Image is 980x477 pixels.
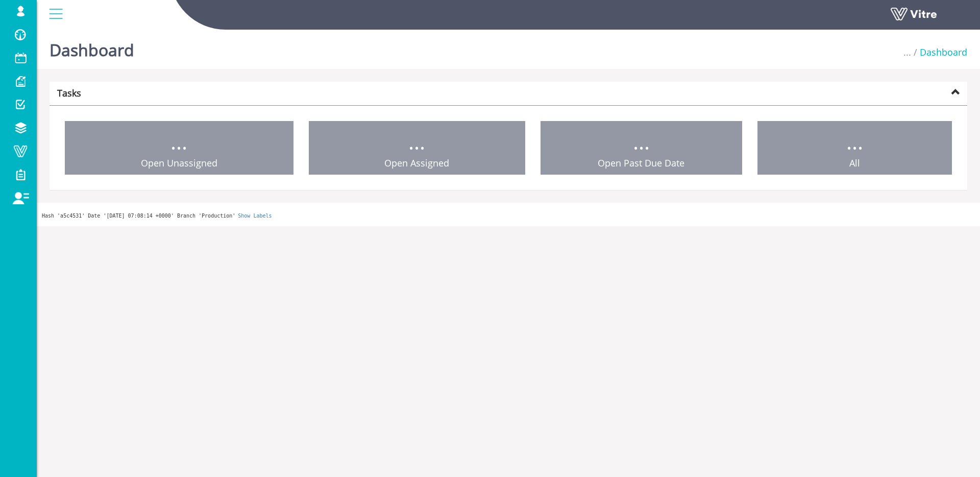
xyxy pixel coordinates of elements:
[541,121,742,175] a: ... Open Past Due Date
[57,87,81,99] strong: Tasks
[911,46,967,59] li: Dashboard
[170,127,187,156] span: ...
[903,46,911,58] span: ...
[633,127,650,156] span: ...
[42,213,235,219] span: Hash 'a5c4531' Date '[DATE] 07:08:14 +0000' Branch 'Production'
[757,121,952,175] a: ... All
[309,121,526,175] a: ... Open Assigned
[408,127,425,156] span: ...
[598,157,684,169] span: Open Past Due Date
[384,157,449,169] span: Open Assigned
[141,157,217,169] span: Open Unassigned
[846,127,863,156] span: ...
[238,213,272,219] a: Show Labels
[849,157,860,169] span: All
[50,26,134,69] h1: Dashboard
[65,121,293,175] a: ... Open Unassigned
